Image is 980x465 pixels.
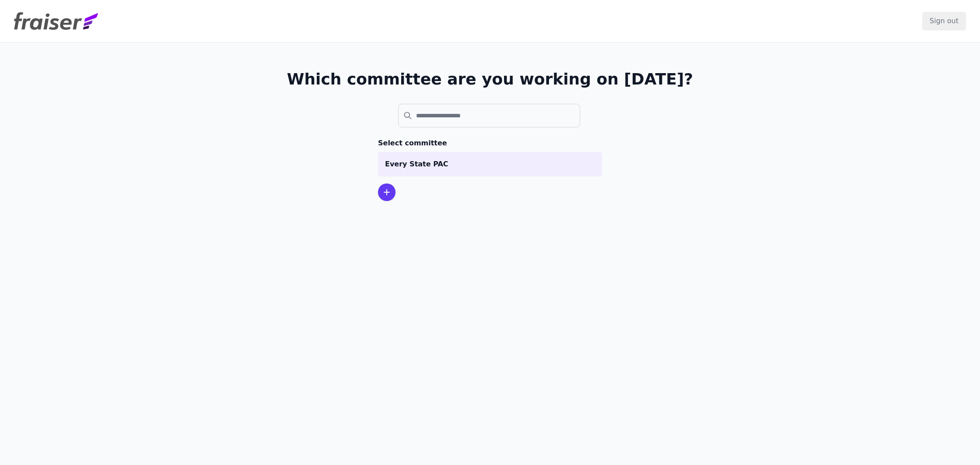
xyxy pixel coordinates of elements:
[385,159,595,169] p: Every State PAC
[378,138,602,148] h3: Select committee
[922,12,966,30] input: Sign out
[287,70,693,88] h1: Which committee are you working on [DATE]?
[378,152,602,176] a: Every State PAC
[14,12,98,30] img: Fraiser Logo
